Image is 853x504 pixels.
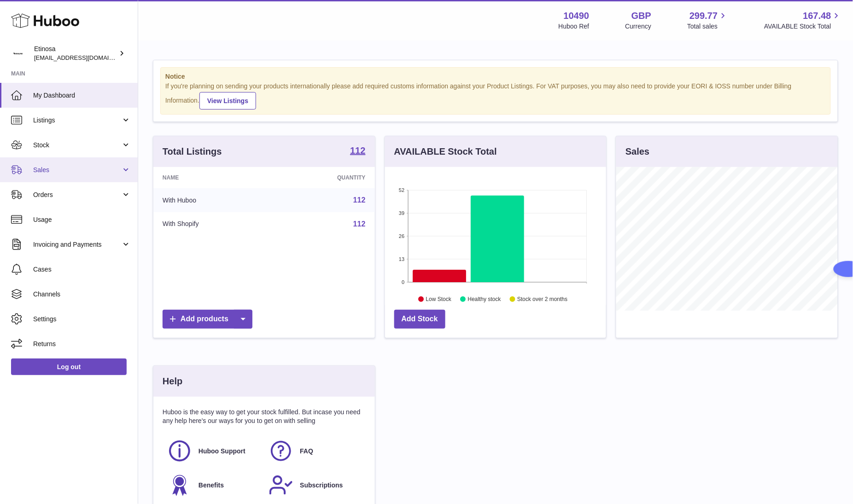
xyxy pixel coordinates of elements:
[687,10,728,31] a: 299.77 Total sales
[33,340,131,348] span: Returns
[165,72,826,81] strong: Notice
[350,146,365,155] strong: 112
[33,116,121,125] span: Listings
[153,188,273,212] td: With Huboo
[153,212,273,236] td: With Shopify
[269,439,361,463] a: FAQ
[687,22,728,31] span: Total sales
[34,45,117,62] div: Etinosa
[153,167,273,188] th: Name
[33,91,131,100] span: My Dashboard
[33,265,131,274] span: Cases
[402,279,404,285] text: 0
[764,10,842,31] a: 167.48 AVAILABLE Stock Total
[426,296,452,302] text: Low Stock
[399,256,404,262] text: 13
[399,210,404,216] text: 39
[167,473,259,498] a: Benefits
[163,145,222,158] h3: Total Listings
[33,141,121,150] span: Stock
[394,310,445,329] a: Add Stock
[353,196,366,204] a: 112
[163,408,366,425] p: Huboo is the easy way to get your stock fulfilled. But incase you need any help here's our ways f...
[517,296,567,302] text: Stock over 2 months
[399,233,404,239] text: 26
[199,481,224,490] span: Benefits
[300,447,313,456] span: FAQ
[163,375,182,388] h3: Help
[399,187,404,193] text: 52
[689,10,718,22] span: 299.77
[350,146,365,157] a: 112
[34,54,135,61] span: [EMAIL_ADDRESS][DOMAIN_NAME]
[33,290,131,299] span: Channels
[625,145,649,158] h3: Sales
[803,10,831,22] span: 167.48
[11,46,25,60] img: Wolphuk@gmail.com
[199,447,245,456] span: Huboo Support
[163,310,252,329] a: Add products
[33,191,121,199] span: Orders
[625,22,652,31] div: Currency
[269,473,361,498] a: Subscriptions
[353,220,366,228] a: 112
[199,92,256,110] a: View Listings
[764,22,842,31] span: AVAILABLE Stock Total
[559,22,590,31] div: Huboo Ref
[33,315,131,324] span: Settings
[11,359,127,375] a: Log out
[165,82,826,110] div: If you're planning on sending your products internationally please add required customs informati...
[33,240,121,249] span: Invoicing and Payments
[273,167,374,188] th: Quantity
[33,215,131,224] span: Usage
[394,145,497,158] h3: AVAILABLE Stock Total
[33,166,121,174] span: Sales
[300,481,343,490] span: Subscriptions
[631,10,651,22] strong: GBP
[468,296,502,302] text: Healthy stock
[167,439,259,463] a: Huboo Support
[564,10,590,22] strong: 10490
